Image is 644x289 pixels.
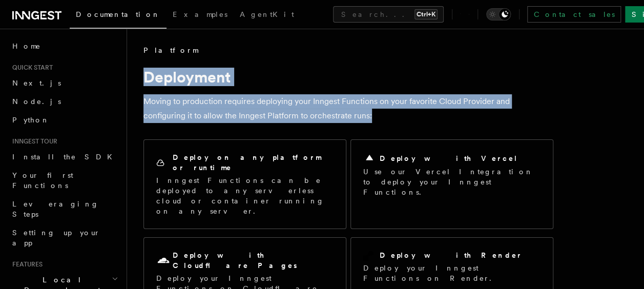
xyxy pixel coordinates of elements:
span: Install the SDK [12,153,118,161]
span: Quick start [8,64,53,72]
h2: Deploy with Cloudflare Pages [173,250,334,271]
span: Features [8,260,43,269]
p: Inngest Functions can be deployed to any serverless cloud or container running on any server. [156,175,334,216]
a: Your first Functions [8,166,120,195]
span: Setting up your app [12,229,100,247]
p: Moving to production requires deploying your Inngest Functions on your favorite Cloud Provider an... [143,94,553,123]
h2: Deploy with Render [380,250,523,260]
h2: Deploy on any platform or runtime [173,152,334,173]
button: Search...Ctrl+K [333,6,444,23]
span: Leveraging Steps [12,200,99,218]
a: Documentation [70,3,167,29]
span: Examples [173,10,227,18]
span: Next.js [12,79,61,87]
h2: Deploy with Vercel [380,153,518,163]
span: AgentKit [240,10,294,18]
a: Home [8,37,120,55]
span: Your first Functions [12,171,73,190]
span: Python [12,116,50,124]
h1: Deployment [143,68,553,86]
a: Node.js [8,92,120,111]
a: AgentKit [234,3,300,28]
p: Deploy your Inngest Functions on Render. [363,263,541,283]
span: Documentation [76,10,160,18]
a: Contact sales [527,6,621,23]
span: Home [12,41,41,51]
span: Platform [143,45,198,55]
a: Next.js [8,74,120,92]
kbd: Ctrl+K [414,9,438,19]
a: Examples [167,3,234,28]
span: Node.js [12,97,61,106]
p: Use our Vercel Integration to deploy your Inngest Functions. [363,167,541,197]
button: Toggle dark mode [486,8,511,20]
a: Setting up your app [8,223,120,252]
span: Inngest tour [8,137,57,146]
a: Install the SDK [8,148,120,166]
a: Deploy with VercelUse our Vercel Integration to deploy your Inngest Functions. [350,139,553,229]
svg: Cloudflare [156,254,171,268]
a: Python [8,111,120,129]
a: Deploy on any platform or runtimeInngest Functions can be deployed to any serverless cloud or con... [143,139,346,229]
a: Leveraging Steps [8,195,120,223]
